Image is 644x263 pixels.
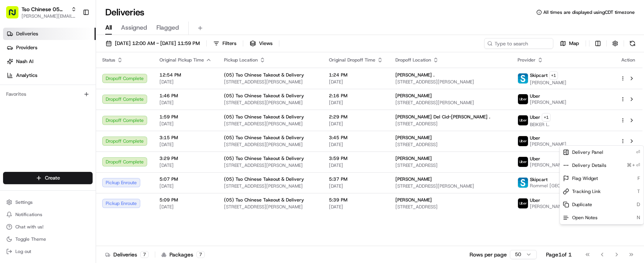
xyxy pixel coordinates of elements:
[637,214,641,221] span: N
[572,162,606,168] span: Delivery Details
[572,215,598,221] span: Open Notes
[637,175,641,182] span: F
[627,162,641,169] span: ⌘+⏎
[637,188,641,195] span: T
[637,201,641,208] span: D
[572,188,601,195] span: Tracking Link
[572,149,603,155] span: Delivery Panel
[572,201,592,208] span: Duplicate
[572,175,598,181] span: Flag Widget
[636,149,641,156] span: ⏎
